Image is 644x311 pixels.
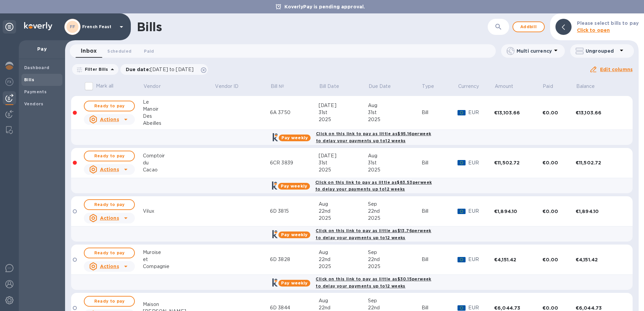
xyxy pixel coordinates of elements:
[90,249,129,257] span: Ready to pay
[542,208,576,215] div: €0.00
[270,109,319,116] div: 6A 3750
[84,151,135,161] button: Ready to pay
[84,248,135,258] button: Ready to pay
[368,263,422,270] div: 2025
[24,89,47,94] b: Payments
[468,208,494,215] p: EUR
[150,67,194,72] span: [DATE] to [DATE]
[319,152,368,159] div: [DATE]
[24,101,44,106] b: Vendors
[368,208,422,215] div: 22nd
[368,215,422,222] div: 2025
[319,166,368,173] div: 2025
[319,83,348,90] span: Bill Date
[90,297,129,305] span: Ready to pay
[517,48,552,54] p: Multi currency
[100,117,119,122] u: Actions
[542,256,576,263] div: €0.00
[369,83,400,90] span: Due Date
[143,301,215,308] div: Maison
[458,83,479,90] p: Currency
[144,83,169,90] span: Vendor
[24,22,52,30] img: Logo
[270,256,319,263] div: 6D 3828
[82,66,108,72] p: Filter Bills
[143,249,215,256] div: Muroise
[3,20,16,34] div: Unpin categories
[368,166,422,173] div: 2025
[319,208,368,215] div: 22nd
[126,66,197,73] p: Due date :
[519,23,539,31] span: Add bill
[576,159,624,166] div: €11,502.72
[24,77,34,82] b: Bills
[422,208,458,215] div: Bill
[90,201,129,209] span: Ready to pay
[319,256,368,263] div: 22nd
[368,249,422,256] div: Sep
[316,228,431,240] b: Click on this link to pay as little as $13.76 per week to delay your payments up to 12 weeks
[96,83,113,90] p: Mark all
[5,78,13,86] img: Foreign exchange
[319,102,368,109] div: [DATE]
[120,64,208,75] div: Due date:[DATE] to [DATE]
[494,159,542,166] div: €11,502.72
[468,159,494,166] p: EUR
[270,208,319,215] div: 6D 3815
[319,109,368,116] div: 31st
[281,184,307,189] b: Pay weekly
[143,256,215,263] div: et
[576,208,624,215] div: €1,894.10
[100,215,119,221] u: Actions
[319,249,368,256] div: Aug
[271,83,293,90] span: Bill №
[494,208,542,215] div: €1,894.10
[319,83,339,90] p: Bill Date
[319,263,368,270] div: 2025
[586,48,618,54] p: Ungrouped
[143,113,215,120] div: Des
[143,99,215,106] div: Le
[543,83,553,90] p: Paid
[143,208,215,215] div: Vilux
[82,24,116,29] p: French Feast
[143,152,215,159] div: Comptoir
[369,83,391,90] p: Due Date
[577,28,610,33] b: Click to open
[137,20,162,34] h1: Bills
[143,106,215,113] div: Manoir
[144,48,154,55] span: Paid
[368,159,422,166] div: 31st
[143,159,215,166] div: du
[542,159,576,166] div: €0.00
[494,109,542,116] div: €13,103.66
[319,159,368,166] div: 31st
[107,48,131,55] span: Scheduled
[90,102,129,110] span: Ready to pay
[368,152,422,159] div: Aug
[576,256,624,263] div: €4,151.42
[368,102,422,109] div: Aug
[576,109,624,116] div: €13,103.66
[368,116,422,123] div: 2025
[368,201,422,208] div: Sep
[281,135,308,140] b: Pay weekly
[422,83,443,90] span: Type
[143,120,215,127] div: Abeilles
[576,83,595,90] p: Balance
[100,264,119,269] u: Actions
[281,232,308,237] b: Pay weekly
[422,109,458,116] div: Bill
[368,256,422,263] div: 22nd
[600,67,633,72] u: Edit columns
[468,256,494,263] p: EUR
[495,83,514,90] p: Amount
[144,83,161,90] p: Vendor
[70,24,75,29] b: FF
[270,159,319,166] div: 6CR 3839
[513,21,545,32] button: Addbill
[422,83,434,90] p: Type
[576,83,604,90] span: Balance
[81,46,97,56] span: Inbox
